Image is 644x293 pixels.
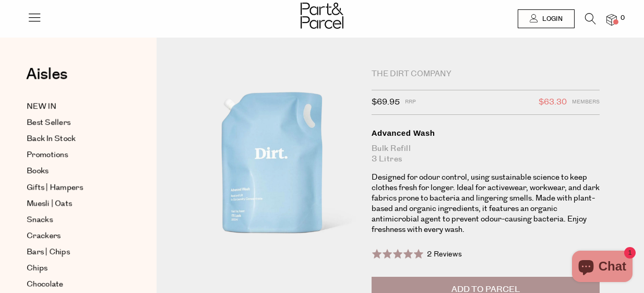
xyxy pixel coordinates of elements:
a: Crackers [27,230,122,242]
inbox-online-store-chat: Shopify online store chat [569,251,636,285]
span: 2 Reviews [427,249,462,260]
a: Promotions [27,149,122,161]
a: Aisles [26,66,68,92]
img: Part&Parcel [301,3,343,29]
span: Bars | Chips [27,246,70,259]
span: Snacks [27,214,53,226]
span: Gifts | Hampers [27,181,83,194]
div: Advanced Wash [372,128,600,138]
a: Login [518,9,575,28]
span: Back In Stock [27,133,76,145]
span: Best Sellers [27,116,70,129]
a: Chocolate [27,278,122,291]
a: Snacks [27,214,122,226]
span: Chocolate [27,278,63,291]
span: NEW IN [27,100,56,113]
span: 0 [618,14,627,23]
a: Gifts | Hampers [27,181,122,194]
span: Books [27,165,49,178]
span: Promotions [27,149,68,161]
span: $69.95 [372,96,400,109]
a: Bars | Chips [27,246,122,259]
a: Books [27,165,122,178]
p: Designed for odour control, using sustainable science to keep clothes fresh for longer. Ideal for... [372,172,600,235]
a: Back In Stock [27,133,122,145]
span: $63.30 [539,96,567,109]
span: Login [540,15,563,24]
a: NEW IN [27,100,122,113]
a: 0 [606,14,617,25]
span: Crackers [27,230,61,242]
span: Chips [27,262,47,275]
a: Muesli | Oats [27,197,122,210]
span: Members [572,96,600,109]
div: The Dirt Company [372,69,600,79]
img: Advanced Wash [188,69,356,267]
span: Aisles [26,63,68,86]
a: Chips [27,262,122,275]
span: Muesli | Oats [27,197,72,210]
div: Bulk Refill 3 Litres [372,144,600,165]
span: RRP [405,96,416,109]
a: Best Sellers [27,116,122,129]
